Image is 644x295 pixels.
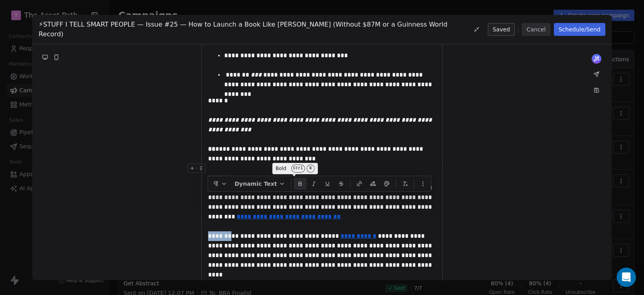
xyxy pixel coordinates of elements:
kbd: Ctrl [291,164,305,172]
span: Bold [276,165,287,172]
button: Cancel [522,23,550,36]
button: Saved [488,23,515,36]
span: ⚡STUFF I TELL SMART PEOPLE — Issue #25 — How to Launch a Book Like [PERSON_NAME] (Without $87M or... [39,20,465,39]
button: Schedule/Send [554,23,605,36]
kbd: B [306,164,314,172]
div: Open Intercom Messenger [617,268,636,287]
button: Dynamic Text [231,178,289,190]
